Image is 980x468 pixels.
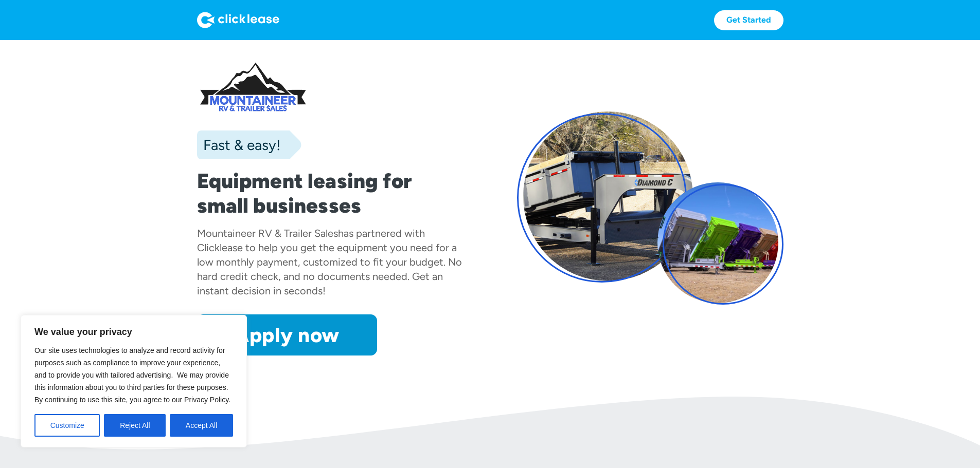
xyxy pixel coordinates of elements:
[34,346,230,404] span: Our site uses technologies to analyze and record activity for purposes such as compliance to impr...
[714,10,783,30] a: Get Started
[21,315,247,447] div: We value your privacy
[197,227,338,239] div: Mountaineer RV & Trailer Sales
[104,414,166,437] button: Reject All
[34,414,100,437] button: Customize
[197,169,464,218] h1: Equipment leasing for small businesses
[197,314,377,355] a: Apply now
[197,12,279,28] img: Logo
[197,135,280,155] div: Fast & easy!
[170,414,233,437] button: Accept All
[197,227,462,297] div: has partnered with Clicklease to help you get the equipment you need for a low monthly payment, c...
[34,326,233,338] p: We value your privacy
